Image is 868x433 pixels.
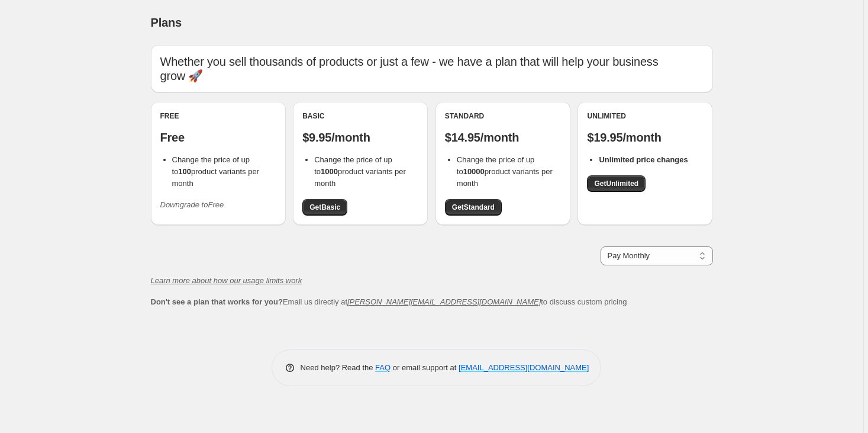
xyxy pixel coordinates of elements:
p: Free [160,130,276,145]
span: Change the price of up to product variants per month [314,155,406,188]
a: GetUnlimited [587,175,646,192]
div: Standard [445,111,561,121]
span: Plans [151,16,182,29]
span: Change the price of up to product variants per month [457,155,553,188]
a: GetStandard [445,199,502,216]
b: 10000 [463,167,485,176]
span: or email support at [391,363,459,372]
a: [EMAIL_ADDRESS][DOMAIN_NAME] [459,363,589,372]
a: FAQ [375,363,391,372]
b: Don't see a plan that works for you? [151,297,283,306]
a: Learn more about how our usage limits work [151,276,302,285]
p: $19.95/month [587,130,703,145]
b: 100 [178,167,191,176]
span: Get Standard [452,203,495,212]
span: Email us directly at to discuss custom pricing [151,297,627,306]
p: Whether you sell thousands of products or just a few - we have a plan that will help your busines... [160,54,704,83]
span: Need help? Read the [301,363,376,372]
span: Get Basic [309,203,340,212]
a: [PERSON_NAME][EMAIL_ADDRESS][DOMAIN_NAME] [347,297,541,306]
div: Unlimited [587,111,703,121]
span: Get Unlimited [594,179,638,188]
div: Free [160,111,276,121]
a: GetBasic [302,199,347,216]
button: Downgrade toFree [153,195,231,214]
p: $9.95/month [302,130,418,145]
span: Change the price of up to product variants per month [172,155,259,188]
b: Unlimited price changes [599,155,688,164]
b: 1000 [321,167,338,176]
p: $14.95/month [445,130,561,145]
div: Basic [302,111,418,121]
i: Downgrade to Free [160,200,224,209]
